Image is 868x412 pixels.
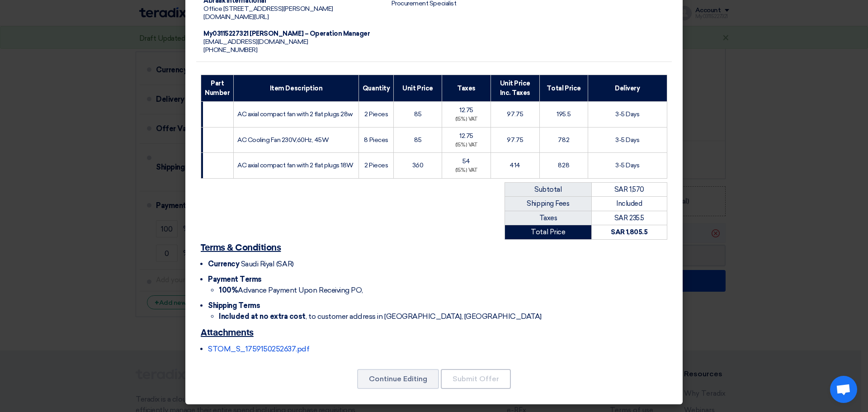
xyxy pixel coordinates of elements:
[558,136,569,144] span: 782
[203,38,308,46] span: [EMAIL_ADDRESS][DOMAIN_NAME]
[237,136,329,144] span: AC Cooling Fan 230V,60Hz, 45W
[359,75,393,102] th: Quantity
[830,376,857,403] div: Open chat
[505,197,592,211] td: Shipping Fees
[591,182,667,197] td: SAR 1,570
[219,286,238,294] strong: 100%
[462,157,470,165] span: 54
[616,199,642,208] span: Included
[412,161,424,169] span: 360
[505,211,592,225] td: Taxes
[364,161,388,169] span: 2 Pieces
[357,369,439,389] button: Continue Editing
[219,286,363,294] span: Advance Payment Upon Receiving PO,
[615,161,639,169] span: 3-5 Days
[614,214,644,222] span: SAR 235.5
[208,345,309,353] a: STOM_S_1759150252637.pdf
[615,136,639,144] span: 3-5 Days
[491,75,539,102] th: Unit Price Inc. Taxes
[507,136,523,144] span: 97.75
[237,110,353,118] span: AC axial compact fan with 2 flat plugs 28w
[203,5,333,13] span: Office [STREET_ADDRESS][PERSON_NAME]
[507,110,523,118] span: 97.75
[557,110,571,118] span: 195.5
[442,75,491,102] th: Taxes
[241,260,294,268] span: Saudi Riyal (SAR)
[446,142,487,149] div: (15%) VAT
[201,328,254,337] u: Attachments
[219,311,667,322] li: , to customer address in [GEOGRAPHIC_DATA], [GEOGRAPHIC_DATA]
[505,225,592,240] td: Total Price
[414,110,421,118] span: 85
[203,30,377,38] div: My03115227321 [PERSON_NAME] – Operation Manager
[509,161,520,169] span: 414
[441,369,511,389] button: Submit Offer
[364,136,388,144] span: 8 Pieces
[201,75,234,102] th: Part Number
[615,110,639,118] span: 3-5 Days
[611,228,647,236] strong: SAR 1,805.5
[208,275,262,284] span: Payment Terms
[208,260,239,268] span: Currency
[539,75,588,102] th: Total Price
[459,132,473,140] span: 12.75
[208,301,260,310] span: Shipping Terms
[219,312,306,321] strong: Included at no extra cost
[414,136,421,144] span: 85
[203,13,269,21] span: [DOMAIN_NAME][URL]
[237,161,354,169] span: AC axial compact fan with 2 flat plugs 18W
[459,106,473,114] span: 12.75
[446,167,487,175] div: (15%) VAT
[505,182,592,197] td: Subtotal
[558,161,569,169] span: 828
[446,116,487,123] div: (15%) VAT
[588,75,667,102] th: Delivery
[394,75,442,102] th: Unit Price
[234,75,359,102] th: Item Description
[201,243,281,252] u: Terms & Conditions
[364,110,388,118] span: 2 Pieces
[203,46,257,54] span: [PHONE_NUMBER]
